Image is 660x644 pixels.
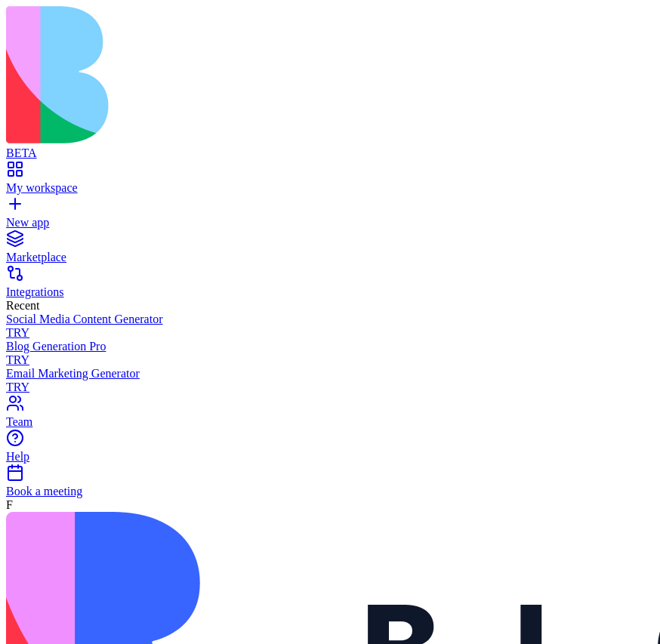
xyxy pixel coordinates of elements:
div: TRY [6,326,654,340]
span: Recent [6,299,39,312]
div: Blog Generation Pro [6,340,654,353]
a: Book a meeting [6,471,654,498]
div: TRY [6,381,654,394]
a: BETA [6,133,654,160]
a: Marketplace [6,237,654,264]
img: logo [6,6,613,143]
div: New app [6,216,654,230]
a: Help [6,436,654,464]
span: F [6,498,13,511]
div: Book a meeting [6,485,654,498]
div: Help [6,450,654,464]
a: Blog Generation ProTRY [6,340,654,367]
div: Marketplace [6,251,654,264]
a: New app [6,202,654,230]
div: My workspace [6,181,654,195]
a: Team [6,402,654,429]
div: TRY [6,353,654,367]
div: Social Media Content Generator [6,313,654,326]
div: Team [6,415,654,429]
a: Email Marketing GeneratorTRY [6,367,654,394]
a: Social Media Content GeneratorTRY [6,313,654,340]
div: Integrations [6,285,654,299]
div: BETA [6,146,654,160]
a: My workspace [6,168,654,195]
div: Email Marketing Generator [6,367,654,381]
a: Integrations [6,272,654,299]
